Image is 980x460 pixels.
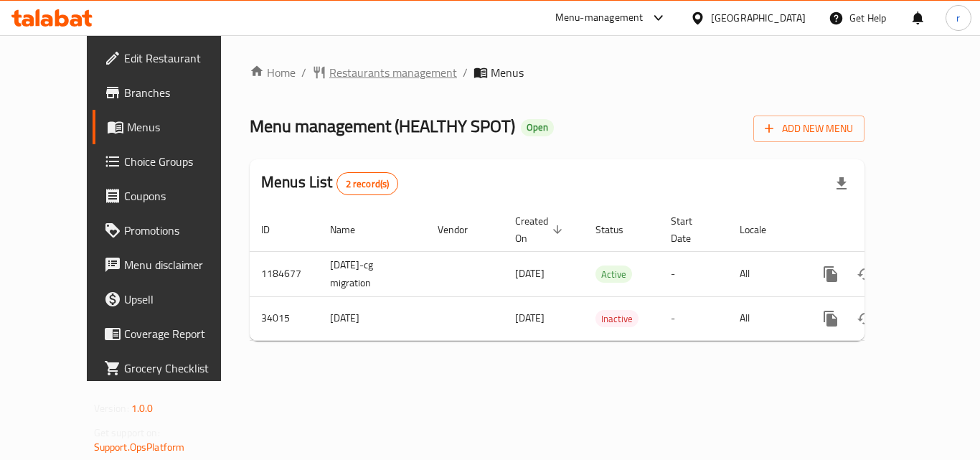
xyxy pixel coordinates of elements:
button: Change Status [848,301,882,336]
a: Coverage Report [93,316,250,351]
span: Inactive [595,311,639,327]
span: Restaurants management [329,64,457,81]
div: Inactive [595,310,639,327]
span: [DATE] [515,264,545,283]
a: Home [250,64,296,81]
span: Menu management ( HEALTHY SPOT ) [250,110,515,142]
td: All [728,251,802,296]
span: Menus [127,118,239,136]
a: Restaurants management [312,64,457,81]
h2: Menus List [261,172,398,195]
span: Locale [740,221,785,238]
span: Coupons [124,187,239,205]
span: [DATE] [515,309,545,327]
span: Name [330,221,374,238]
span: Coverage Report [124,325,239,342]
span: Active [595,266,632,283]
span: Add New Menu [765,120,853,138]
th: Actions [802,208,963,252]
button: Add New Menu [753,116,864,142]
span: ID [261,221,288,238]
a: Menu disclaimer [93,248,250,282]
li: / [301,64,306,81]
a: Coupons [93,179,250,213]
div: [GEOGRAPHIC_DATA] [711,10,806,26]
td: 34015 [250,296,319,340]
span: 2 record(s) [337,177,398,191]
td: - [659,251,728,296]
td: - [659,296,728,340]
a: Support.OpsPlatform [94,438,185,456]
div: Total records count [336,172,399,195]
span: Menus [491,64,524,81]
span: Status [595,221,642,238]
span: Menu disclaimer [124,256,239,273]
span: Edit Restaurant [124,50,239,67]
button: more [814,257,848,291]
nav: breadcrumb [250,64,864,81]
a: Grocery Checklist [93,351,250,385]
span: Upsell [124,291,239,308]
span: Get support on: [94,423,160,442]
span: Start Date [671,212,711,247]
td: [DATE]-cg migration [319,251,426,296]
span: Vendor [438,221,486,238]
span: Created On [515,212,567,247]
span: 1.0.0 [131,399,154,418]
div: Menu-management [555,9,644,27]
span: Open [521,121,554,133]
button: more [814,301,848,336]
button: Change Status [848,257,882,291]
a: Branches [93,75,250,110]
a: Edit Restaurant [93,41,250,75]
a: Promotions [93,213,250,248]
div: Export file [824,166,859,201]
td: [DATE] [319,296,426,340]
div: Open [521,119,554,136]
span: Choice Groups [124,153,239,170]
span: Promotions [124,222,239,239]
span: Branches [124,84,239,101]
a: Choice Groups [93,144,250,179]
li: / [463,64,468,81]
span: Grocery Checklist [124,360,239,377]
td: 1184677 [250,251,319,296]
table: enhanced table [250,208,963,341]
span: r [956,10,960,26]
a: Menus [93,110,250,144]
span: Version: [94,399,129,418]
a: Upsell [93,282,250,316]
td: All [728,296,802,340]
